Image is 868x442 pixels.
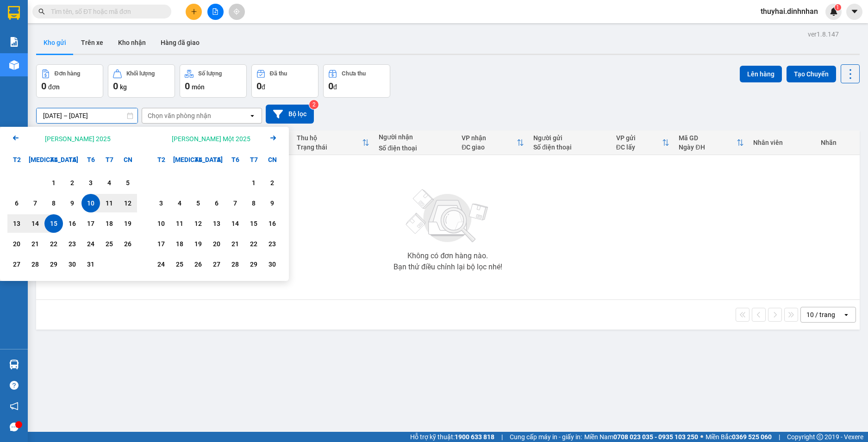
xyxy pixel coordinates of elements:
[103,198,116,209] div: 11
[249,112,256,119] svg: open
[533,134,607,142] div: Người gửi
[9,60,19,70] img: warehouse-icon
[26,255,44,274] div: Choose Thứ Ba, tháng 10 28 2025. It's available.
[7,194,26,212] div: Choose Thứ Hai, tháng 10 6 2025. It's available.
[119,235,137,253] div: Choose Chủ Nhật, tháng 10 26 2025. It's available.
[268,132,279,143] svg: Arrow Right
[100,174,119,192] div: Choose Thứ Bảy, tháng 10 4 2025. It's available.
[266,259,279,270] div: 30
[29,238,42,249] div: 21
[846,4,862,20] button: caret-down
[210,259,223,270] div: 27
[309,100,318,109] sup: 2
[10,218,23,229] div: 13
[29,218,42,229] div: 14
[84,238,97,249] div: 24
[616,134,662,142] div: VP gửi
[9,360,19,369] img: warehouse-icon
[674,131,748,155] th: Toggle SortBy
[81,255,100,274] div: Choose Thứ Sáu, tháng 10 31 2025. It's available.
[9,37,19,47] img: solution-icon
[108,64,175,98] button: Khối lượng0kg
[26,194,44,212] div: Choose Thứ Ba, tháng 10 7 2025. It's available.
[263,235,281,253] div: Choose Chủ Nhật, tháng 11 23 2025. It's available.
[247,238,260,249] div: 22
[226,150,244,169] div: T6
[189,194,207,212] div: Choose Thứ Tư, tháng 11 5 2025. It's available.
[74,31,111,54] button: Trên xe
[229,218,242,229] div: 14
[379,133,452,141] div: Người nhận
[501,432,503,442] span: |
[155,218,168,229] div: 10
[226,194,244,212] div: Choose Thứ Sáu, tháng 11 7 2025. It's available.
[198,70,222,77] div: Số lượng
[207,235,226,253] div: Choose Thứ Năm, tháng 11 20 2025. It's available.
[189,214,207,233] div: Choose Thứ Tư, tháng 11 12 2025. It's available.
[244,255,263,274] div: Choose Thứ Bảy, tháng 11 29 2025. It's available.
[244,235,263,253] div: Choose Thứ Bảy, tháng 11 22 2025. It's available.
[266,105,314,124] button: Bộ lọc
[119,174,137,192] div: Choose Chủ Nhật, tháng 10 5 2025. It's available.
[63,194,81,212] div: Choose Thứ Năm, tháng 10 9 2025. It's available.
[155,238,168,249] div: 17
[212,8,219,15] span: file-add
[732,433,772,441] strong: 0369 525 060
[244,214,263,233] div: Choose Thứ Bảy, tháng 11 15 2025. It's available.
[7,214,26,233] div: Choose Thứ Hai, tháng 10 13 2025. It's available.
[679,134,736,142] div: Mã GD
[172,134,250,143] div: [PERSON_NAME] Một 2025
[48,83,60,91] span: đơn
[753,6,825,17] span: thuyhai.dinhnhan
[229,259,242,270] div: 28
[226,235,244,253] div: Choose Thứ Sáu, tháng 11 21 2025. It's available.
[173,198,186,209] div: 4
[152,150,170,169] div: T2
[270,70,287,77] div: Đã thu
[263,194,281,212] div: Choose Chủ Nhật, tháng 11 9 2025. It's available.
[407,252,488,260] div: Không có đơn hàng nào.
[247,259,260,270] div: 29
[207,214,226,233] div: Choose Thứ Năm, tháng 11 13 2025. It's available.
[410,432,494,442] span: Hỗ trợ kỹ thuật:
[263,174,281,192] div: Choose Chủ Nhật, tháng 11 2 2025. It's available.
[835,4,841,11] sup: 1
[173,218,186,229] div: 11
[26,150,44,169] div: [MEDICAL_DATA]
[7,235,26,253] div: Choose Thứ Hai, tháng 10 20 2025. It's available.
[44,255,63,274] div: Choose Thứ Tư, tháng 10 29 2025. It's available.
[63,214,81,233] div: Choose Thứ Năm, tháng 10 16 2025. It's available.
[29,259,42,270] div: 28
[44,235,63,253] div: Choose Thứ Tư, tháng 10 22 2025. It's available.
[152,235,170,253] div: Choose Thứ Hai, tháng 11 17 2025. It's available.
[323,64,390,98] button: Chưa thu0đ
[251,64,318,98] button: Đã thu0đ
[192,83,205,91] span: món
[44,174,63,192] div: Choose Thứ Tư, tháng 10 1 2025. It's available.
[63,255,81,274] div: Choose Thứ Năm, tháng 10 30 2025. It's available.
[63,150,81,169] div: T5
[207,194,226,212] div: Choose Thứ Năm, tháng 11 6 2025. It's available.
[10,132,21,145] button: Previous month.
[268,132,279,145] button: Next month.
[263,150,281,169] div: CN
[170,214,189,233] div: Choose Thứ Ba, tháng 11 11 2025. It's available.
[111,31,153,54] button: Kho nhận
[10,423,19,431] span: message
[192,198,205,209] div: 5
[244,150,263,169] div: T7
[244,174,263,192] div: Choose Thứ Bảy, tháng 11 1 2025. It's available.
[55,70,80,77] div: Đơn hàng
[170,255,189,274] div: Choose Thứ Ba, tháng 11 25 2025. It's available.
[180,64,247,98] button: Số lượng0món
[616,143,662,151] div: ĐC lấy
[66,238,79,249] div: 23
[155,198,168,209] div: 3
[173,259,186,270] div: 25
[7,150,26,169] div: T2
[612,131,674,155] th: Toggle SortBy
[63,235,81,253] div: Choose Thứ Năm, tháng 10 23 2025. It's available.
[263,214,281,233] div: Choose Chủ Nhật, tháng 11 16 2025. It's available.
[84,198,97,209] div: 10
[292,131,374,155] th: Toggle SortBy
